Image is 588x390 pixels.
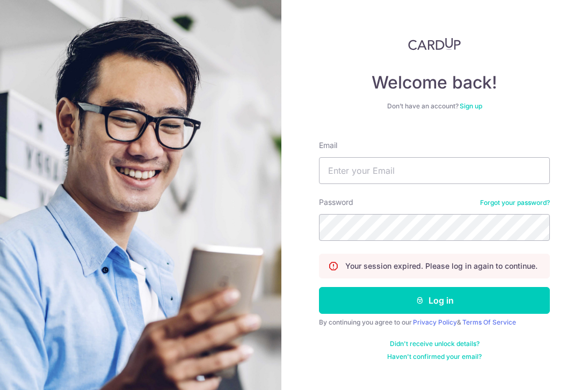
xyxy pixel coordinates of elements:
div: By continuing you agree to our & [319,318,550,327]
a: Didn't receive unlock details? [390,340,480,348]
button: Log in [319,287,550,314]
div: Don’t have an account? [319,102,550,111]
a: Terms Of Service [462,318,516,326]
a: Sign up [460,102,482,110]
a: Privacy Policy [413,318,457,326]
p: Your session expired. Please log in again to continue. [345,261,538,271]
h4: Welcome back! [319,72,550,93]
label: Email [319,140,337,151]
a: Haven't confirmed your email? [387,352,482,361]
input: Enter your Email [319,157,550,184]
a: Forgot your password? [480,198,550,207]
label: Password [319,197,353,208]
img: CardUp Logo [408,38,461,50]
